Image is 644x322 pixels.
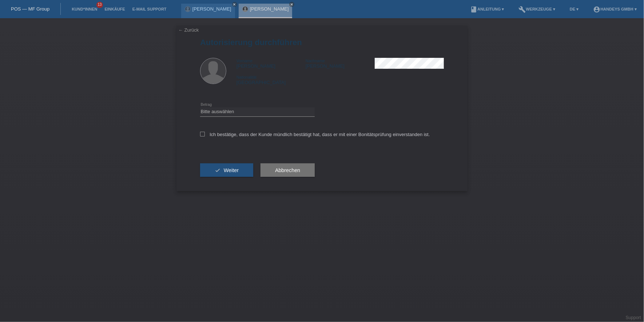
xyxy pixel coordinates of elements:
i: close [233,3,236,6]
a: ← Zurück [178,27,199,33]
h1: Autorisierung durchführen [200,38,444,47]
button: Abbrechen [261,163,315,177]
a: [PERSON_NAME] [192,6,231,12]
a: buildWerkzeuge ▾ [515,7,559,11]
a: close [232,2,237,7]
i: book [470,6,477,13]
i: account_circle [593,6,600,13]
a: POS — MF Group [11,6,49,12]
a: bookAnleitung ▾ [466,7,508,11]
div: [GEOGRAPHIC_DATA] [236,74,306,85]
span: Weiter [224,167,239,173]
span: Abbrechen [275,167,300,173]
a: account_circleHandeys GmbH ▾ [589,7,640,11]
span: 13 [96,2,103,8]
label: Ich bestätige, dass der Kunde mündlich bestätigt hat, dass er mit einer Bonitätsprüfung einversta... [200,132,430,137]
a: Kund*innen [68,7,101,11]
a: DE ▾ [566,7,582,11]
div: [PERSON_NAME] [306,58,375,69]
i: build [519,6,526,13]
div: [PERSON_NAME] [236,58,306,69]
span: Vorname [236,59,253,63]
i: check [215,167,220,173]
span: Nationalität [236,75,257,79]
a: [PERSON_NAME] [250,6,289,12]
i: close [290,3,294,6]
a: Einkäufe [101,7,128,11]
a: close [289,2,294,7]
a: Support [626,315,641,320]
span: Nachname [306,59,325,63]
button: check Weiter [200,163,253,177]
a: E-Mail Support [129,7,170,11]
